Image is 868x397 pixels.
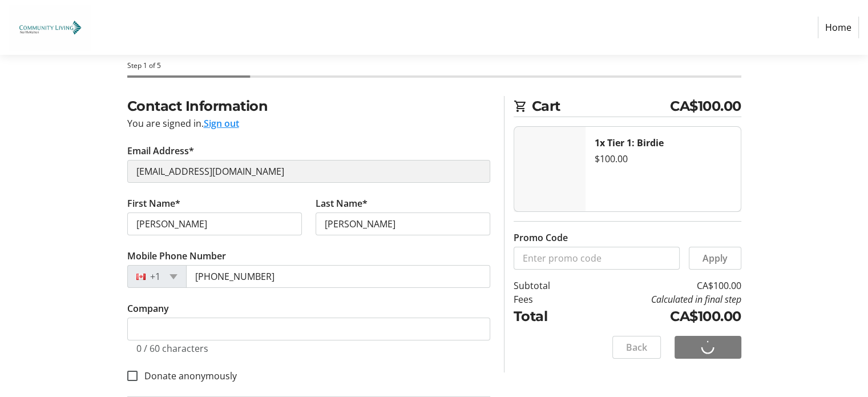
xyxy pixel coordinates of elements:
a: Home [818,17,859,38]
label: Email Address* [127,144,194,158]
h2: Contact Information [127,96,490,117]
label: Promo Code [514,231,568,244]
input: (506) 234-5678 [186,265,490,288]
tr-character-limit: 0 / 60 characters [136,342,208,355]
label: Mobile Phone Number [127,249,226,263]
span: Cart [532,96,671,117]
input: Enter promo code [514,247,680,270]
button: Sign out [204,117,239,130]
button: Apply [689,247,741,270]
label: First Name* [127,197,180,210]
div: Step 1 of 5 [127,61,741,71]
div: $100.00 [595,152,732,166]
td: Total [514,306,579,327]
label: Company [127,302,169,315]
td: Subtotal [514,279,579,292]
label: Donate anonymously [138,369,237,383]
td: Calculated in final step [579,292,741,306]
span: CA$100.00 [670,96,741,117]
td: CA$100.00 [579,306,741,327]
td: Fees [514,292,579,306]
strong: 1x Tier 1: Birdie [595,137,664,149]
img: Community Living North Halton's Logo [9,5,90,50]
img: Tier 1: Birdie [514,127,586,211]
label: Last Name* [316,197,368,210]
span: Apply [703,251,728,265]
td: CA$100.00 [579,279,741,292]
div: You are signed in. [127,117,490,130]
